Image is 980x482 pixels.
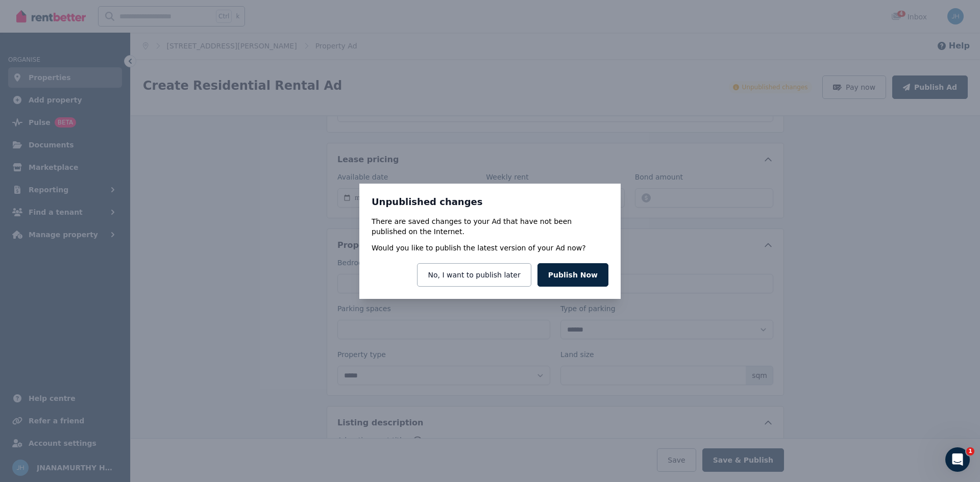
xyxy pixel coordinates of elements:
h3: Unpublished changes [372,196,608,208]
button: No, I want to publish later [417,263,531,287]
p: There are saved changes to your Ad that have not been published on the Internet. [372,216,608,237]
iframe: Intercom live chat [945,447,970,472]
p: Would you like to publish the latest version of your Ad now? [372,243,586,253]
span: 1 [966,447,974,455]
button: Publish Now [537,263,608,287]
